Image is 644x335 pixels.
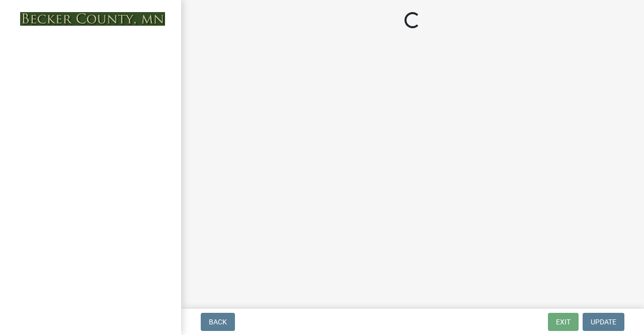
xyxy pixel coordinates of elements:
[209,318,227,326] span: Back
[583,313,624,331] button: Update
[201,313,235,331] button: Back
[591,318,616,326] span: Update
[20,12,165,26] img: Becker County, Minnesota
[548,313,579,331] button: Exit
